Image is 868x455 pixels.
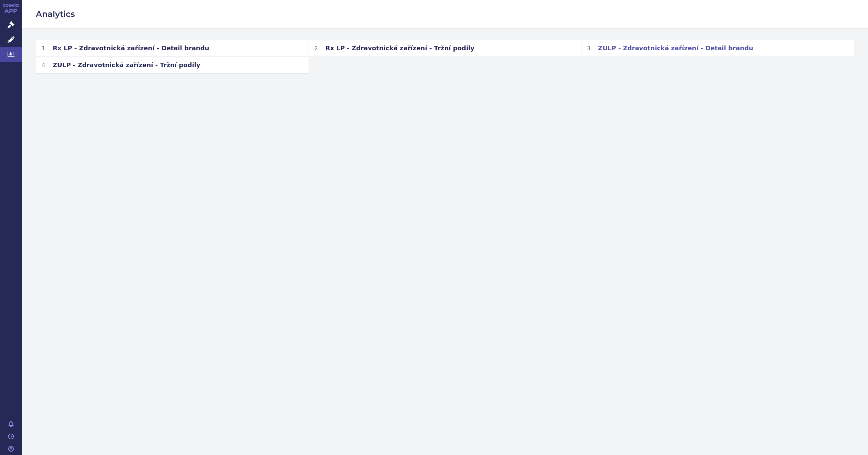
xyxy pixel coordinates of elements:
[36,57,309,74] button: ZULP - Zdravotnická zařízení - Tržní podíly
[36,40,309,57] button: Rx LP - Zdravotnická zařízení - Detail brandu
[53,61,200,69] span: ZULP - Zdravotnická zařízení - Tržní podíly
[581,40,854,57] button: ZULP - Zdravotnická zařízení - Detail brandu
[36,8,854,20] h2: Analytics
[598,44,753,52] span: ZULP - Zdravotnická zařízení - Detail brandu
[325,44,475,52] span: Rx LP - Zdravotnická zařízení - Tržní podíly
[53,44,209,52] span: Rx LP - Zdravotnická zařízení - Detail brandu
[309,40,582,57] button: Rx LP - Zdravotnická zařízení - Tržní podíly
